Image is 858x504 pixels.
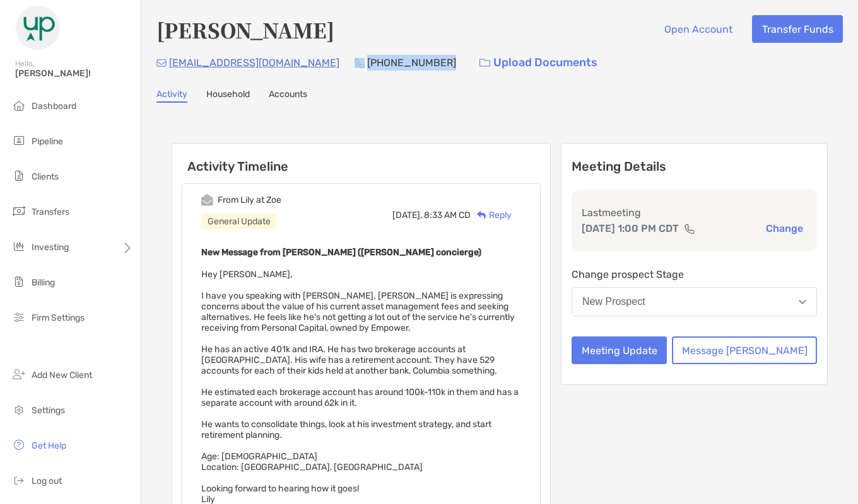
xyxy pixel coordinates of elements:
[11,437,26,452] img: get-help icon
[32,405,65,416] span: Settings
[15,5,61,50] img: Zoe Logo
[32,101,76,112] span: Dashboard
[156,59,167,67] img: Email Icon
[201,214,277,229] div: General Update
[32,277,55,288] span: Billing
[32,171,59,182] span: Clients
[11,239,26,254] img: investing icon
[471,49,606,76] a: Upload Documents
[479,59,490,67] img: button icon
[684,224,695,234] img: communication type
[582,220,679,236] p: [DATE] 1:00 PM CDT
[32,242,69,253] span: Investing
[477,211,486,219] img: Reply icon
[572,336,667,364] button: Meeting Update
[572,266,817,282] p: Change prospect Stage
[201,194,213,206] img: Event icon
[11,203,26,219] img: transfers icon
[206,89,250,103] a: Household
[218,195,281,205] div: From Lily at Zoe
[32,207,69,217] span: Transfers
[582,296,645,307] div: New Prospect
[11,402,26,417] img: settings icon
[32,136,63,147] span: Pipeline
[367,55,456,71] p: [PHONE_NUMBER]
[11,472,26,488] img: logout icon
[15,68,133,79] span: [PERSON_NAME]!
[169,55,339,71] p: [EMAIL_ADDRESS][DOMAIN_NAME]
[572,159,817,175] p: Meeting Details
[424,210,471,220] span: 8:33 AM CD
[582,205,807,220] p: Last meeting
[32,440,66,451] span: Get Help
[269,89,307,103] a: Accounts
[762,222,807,235] button: Change
[11,133,26,148] img: pipeline icon
[11,367,26,382] img: add_new_client icon
[471,209,512,222] div: Reply
[799,300,806,304] img: Open dropdown arrow
[572,287,817,316] button: New Prospect
[32,370,92,381] span: Add New Client
[11,168,26,183] img: clients icon
[32,312,85,323] span: Firm Settings
[654,15,742,43] button: Open Account
[672,336,817,364] button: Message [PERSON_NAME]
[11,98,26,113] img: dashboard icon
[156,15,334,44] h4: [PERSON_NAME]
[156,89,187,103] a: Activity
[172,144,550,174] h6: Activity Timeline
[11,274,26,289] img: billing icon
[392,210,422,220] span: [DATE],
[201,247,481,258] b: New Message from [PERSON_NAME] ([PERSON_NAME] concierge)
[11,309,26,324] img: firm-settings icon
[355,58,365,68] img: Phone Icon
[32,476,62,486] span: Log out
[752,15,843,43] button: Transfer Funds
